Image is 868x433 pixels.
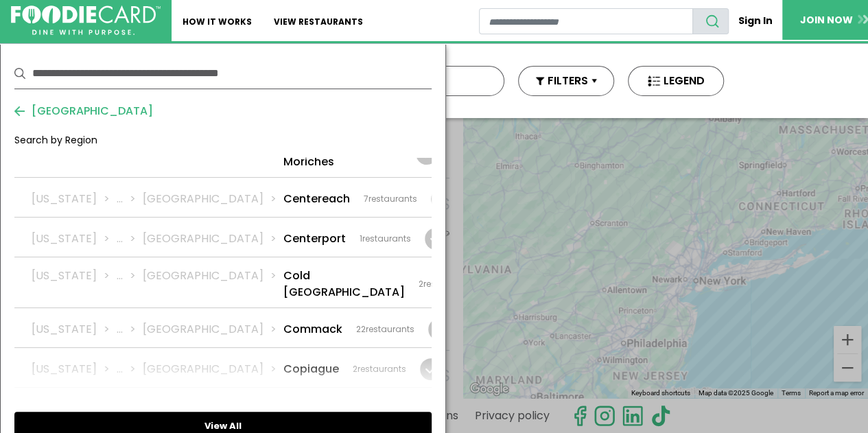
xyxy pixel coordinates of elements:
[353,363,406,375] div: restaurants
[283,361,339,377] li: Copiague
[283,231,346,247] li: Centerport
[143,321,283,338] li: [GEOGRAPHIC_DATA]
[360,233,411,245] div: restaurants
[32,321,117,338] li: [US_STATE]
[143,231,283,247] li: [GEOGRAPHIC_DATA]
[14,133,432,158] div: Search by Region
[14,103,153,119] button: [GEOGRAPHIC_DATA]
[356,323,414,336] div: restaurants
[32,231,117,247] li: [US_STATE]
[32,191,117,207] li: [US_STATE]
[143,191,283,207] li: [GEOGRAPHIC_DATA]
[143,361,283,377] li: [GEOGRAPHIC_DATA]
[14,178,432,217] a: [US_STATE] ... [GEOGRAPHIC_DATA] Centereach 7restaurants
[419,278,472,290] div: restaurants
[25,103,153,119] span: [GEOGRAPHIC_DATA]
[11,5,161,36] img: FoodieCard; Eat, Drink, Save, Donate
[143,268,283,301] li: [GEOGRAPHIC_DATA]
[360,233,362,244] span: 1
[628,66,724,96] button: LEGEND
[14,348,432,387] a: [US_STATE] ... [GEOGRAPHIC_DATA] Copiague 2restaurants
[117,191,143,207] li: ...
[117,321,143,338] li: ...
[283,191,350,207] li: Centereach
[117,268,143,301] li: ...
[14,218,432,257] a: [US_STATE] ... [GEOGRAPHIC_DATA] Centerport 1restaurants
[117,231,143,247] li: ...
[356,323,366,335] span: 22
[283,268,405,301] li: Cold [GEOGRAPHIC_DATA]
[32,268,117,301] li: [US_STATE]
[353,363,357,375] span: 2
[419,278,423,290] span: 2
[364,193,417,205] div: restaurants
[364,193,368,204] span: 7
[283,321,342,338] li: Commack
[692,8,729,34] button: search
[518,66,614,96] button: FILTERS
[729,8,782,34] a: Sign In
[14,257,432,307] a: [US_STATE] ... [GEOGRAPHIC_DATA] Cold [GEOGRAPHIC_DATA] 2restaurants
[117,361,143,377] li: ...
[32,361,117,377] li: [US_STATE]
[14,388,432,427] a: [US_STATE] ... [GEOGRAPHIC_DATA] Coram 5restaurants
[14,308,432,347] a: [US_STATE] ... [GEOGRAPHIC_DATA] Commack 22restaurants
[479,8,692,34] input: restaurant search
